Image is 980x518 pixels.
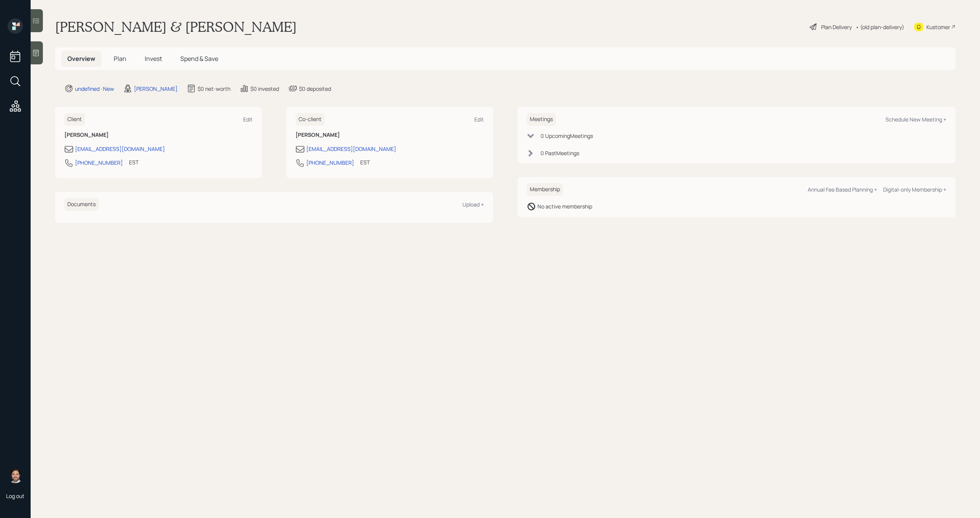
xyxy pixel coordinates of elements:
[306,159,354,167] div: [PHONE_NUMBER]
[8,468,23,483] img: michael-russo-headshot.png
[114,54,126,63] span: Plan
[474,116,484,123] div: Edit
[883,186,946,193] div: Digital-only Membership +
[541,149,579,157] div: 0 Past Meeting s
[55,18,297,35] h1: [PERSON_NAME] & [PERSON_NAME]
[360,158,370,166] div: EST
[145,54,162,63] span: Invest
[75,159,123,167] div: [PHONE_NUMBER]
[821,23,852,31] div: Plan Delivery
[67,54,95,63] span: Overview
[527,183,563,196] h6: Membership
[64,113,85,126] h6: Client
[306,145,396,153] div: [EMAIL_ADDRESS][DOMAIN_NAME]
[75,145,165,153] div: [EMAIL_ADDRESS][DOMAIN_NAME]
[180,54,218,63] span: Spend & Save
[808,186,877,193] div: Annual Fee Based Planning +
[462,201,484,208] div: Upload +
[6,492,24,500] div: Log out
[537,202,592,210] div: No active membership
[64,132,253,138] h6: [PERSON_NAME]
[129,158,139,166] div: EST
[856,23,904,31] div: • (old plan-delivery)
[299,85,331,93] div: $0 deposited
[541,132,593,140] div: 0 Upcoming Meeting s
[75,85,114,93] div: undefined · New
[243,116,253,123] div: Edit
[527,113,556,126] h6: Meetings
[296,132,484,138] h6: [PERSON_NAME]
[198,85,230,93] div: $0 net-worth
[134,85,178,93] div: [PERSON_NAME]
[926,23,950,31] div: Kustomer
[250,85,279,93] div: $0 invested
[885,116,946,123] div: Schedule New Meeting +
[64,198,99,211] h6: Documents
[296,113,325,126] h6: Co-client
